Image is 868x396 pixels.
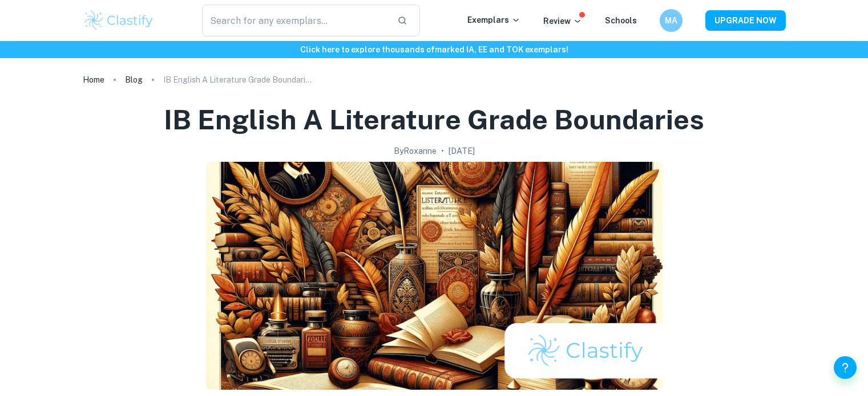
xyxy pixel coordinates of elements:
p: IB English A Literature Grade Boundaries [163,74,312,86]
img: IB English A Literature Grade Boundaries cover image [206,162,663,390]
p: • [441,145,444,157]
button: MA [660,9,683,32]
p: Review [543,15,582,27]
h2: By Roxanne [394,145,437,157]
h2: [DATE] [449,145,475,157]
h6: MA [664,14,677,27]
a: Blog [125,72,143,88]
img: Clastify logo [83,9,155,32]
p: Exemplars [467,14,520,26]
h6: Click here to explore thousands of marked IA, EE and TOK exemplars ! [2,43,866,56]
input: Search for any exemplars... [202,5,389,36]
a: Schools [605,16,637,25]
button: Help and Feedback [834,356,857,379]
h1: IB English A Literature Grade Boundaries [164,101,704,138]
a: Home [83,72,104,88]
button: UPGRADE NOW [705,10,786,31]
